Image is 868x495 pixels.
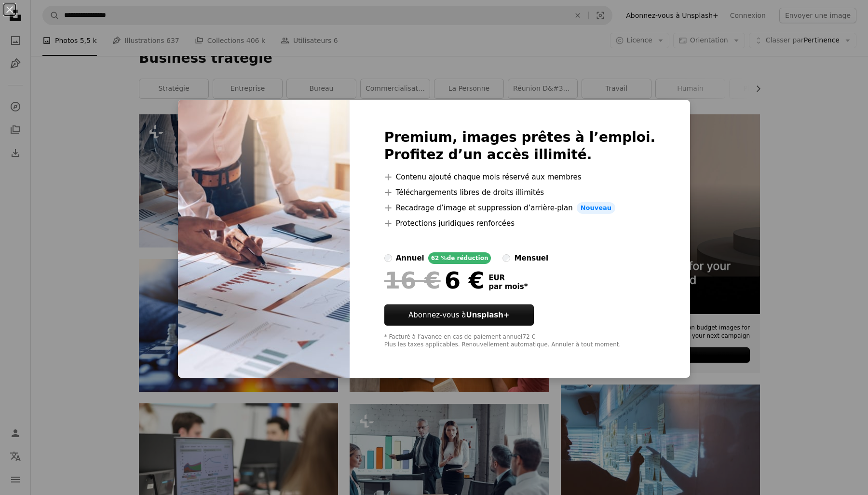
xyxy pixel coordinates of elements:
[396,252,424,264] div: annuel
[178,100,350,378] img: premium_photo-1661604346220-5208d18cb34e
[384,268,441,293] span: 16 €
[384,254,392,262] input: annuel62 %de réduction
[384,268,485,293] div: 6 €
[384,218,656,229] li: Protections juridiques renforcées
[384,333,656,349] div: * Facturé à l’avance en cas de paiement annuel 72 € Plus les taxes applicables. Renouvellement au...
[488,274,528,282] span: EUR
[384,202,656,214] li: Recadrage d’image et suppression d’arrière-plan
[428,252,491,264] div: 62 % de réduction
[577,202,615,214] span: Nouveau
[514,252,548,264] div: mensuel
[384,129,656,164] h2: Premium, images prêtes à l’emploi. Profitez d’un accès illimité.
[488,282,528,291] span: par mois *
[384,171,656,183] li: Contenu ajouté chaque mois réservé aux membres
[466,311,509,319] strong: Unsplash+
[384,304,534,326] button: Abonnez-vous àUnsplash+
[502,254,510,262] input: mensuel
[384,187,656,198] li: Téléchargements libres de droits illimités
